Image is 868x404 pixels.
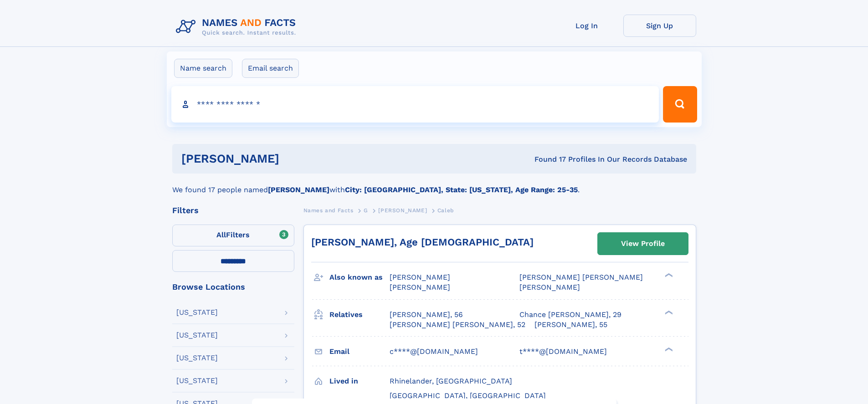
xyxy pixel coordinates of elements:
[407,154,687,164] div: Found 17 Profiles In Our Records Database
[598,233,688,255] a: View Profile
[329,307,390,322] h3: Relatives
[172,15,303,39] img: Logo Names and Facts
[216,230,226,239] span: All
[176,332,218,339] div: [US_STATE]
[378,205,427,216] a: [PERSON_NAME]
[172,225,294,246] label: Filters
[329,270,390,285] h3: Also known as
[621,233,665,254] div: View Profile
[519,283,580,291] span: [PERSON_NAME]
[390,310,463,320] a: [PERSON_NAME], 56
[390,377,512,385] span: Rhinelander, [GEOGRAPHIC_DATA]
[181,153,407,164] h1: [PERSON_NAME]
[171,86,659,123] input: search input
[364,207,368,214] span: G
[390,283,450,291] span: [PERSON_NAME]
[172,206,294,215] div: Filters
[663,346,673,352] div: ❯
[663,309,673,315] div: ❯
[176,377,218,384] div: [US_STATE]
[623,15,696,37] a: Sign Up
[174,59,232,78] label: Name search
[268,185,329,194] b: [PERSON_NAME]
[390,391,546,400] span: [GEOGRAPHIC_DATA], [GEOGRAPHIC_DATA]
[172,174,696,195] div: We found 17 people named with .
[550,15,623,37] a: Log In
[663,86,697,123] button: Search Button
[176,354,218,362] div: [US_STATE]
[329,373,390,389] h3: Lived in
[176,309,218,316] div: [US_STATE]
[437,207,454,214] span: Caleb
[519,310,621,320] a: Chance [PERSON_NAME], 29
[364,205,368,216] a: G
[663,272,673,278] div: ❯
[303,205,354,216] a: Names and Facts
[519,273,643,281] span: [PERSON_NAME] [PERSON_NAME]
[311,236,534,248] a: [PERSON_NAME], Age [DEMOGRAPHIC_DATA]
[534,320,607,330] a: [PERSON_NAME], 55
[242,59,299,78] label: Email search
[390,320,525,330] a: [PERSON_NAME] [PERSON_NAME], 52
[172,283,294,291] div: Browse Locations
[378,207,427,214] span: [PERSON_NAME]
[390,273,450,281] span: [PERSON_NAME]
[345,185,578,194] b: City: [GEOGRAPHIC_DATA], State: [US_STATE], Age Range: 25-35
[329,344,390,359] h3: Email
